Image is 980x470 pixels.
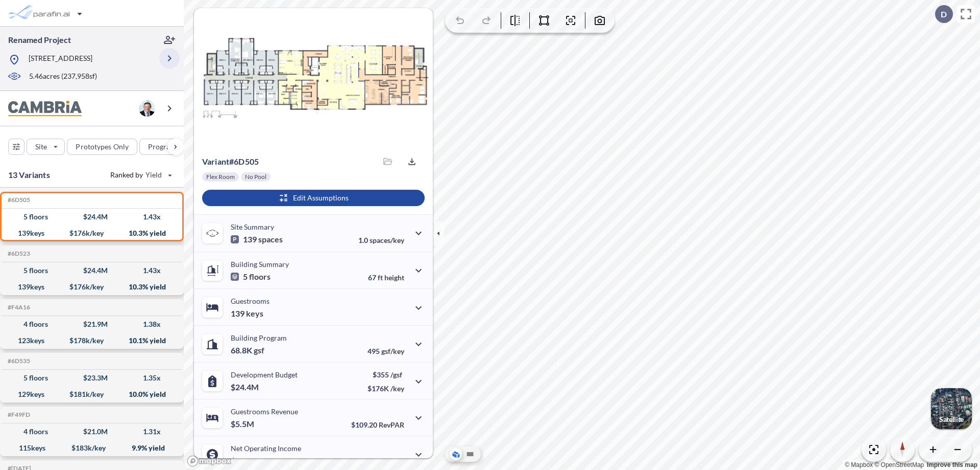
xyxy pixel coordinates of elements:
p: Prototypes Only [76,142,129,152]
span: keys [246,308,263,319]
img: Switcher Image [931,388,972,429]
button: Site [27,139,65,155]
p: $176K [367,384,404,393]
p: 5.46 acres ( 237,958 sf) [29,71,97,82]
h5: Click to copy the code [6,357,30,365]
p: 5 [231,272,271,282]
p: Site [35,142,47,152]
h5: Click to copy the code [6,411,30,418]
p: $355 [367,370,404,379]
button: Edit Assumptions [202,190,425,206]
h5: Click to copy the code [6,196,30,204]
p: Net Operating Income [231,444,301,453]
p: D [941,10,947,19]
p: Development Budget [231,370,298,379]
img: BrandImage [8,101,82,117]
p: 1.0 [358,236,404,244]
p: $24.4M [231,382,260,392]
span: height [384,273,404,282]
p: 67 [368,273,404,282]
p: $109.20 [351,420,404,429]
a: Improve this map [927,461,977,468]
button: Switcher ImageSatellite [931,388,972,429]
button: Ranked by Yield [102,167,179,183]
span: Yield [145,170,162,180]
span: ft [378,273,383,282]
p: Flex Room [206,173,235,181]
h5: Click to copy the code [6,250,30,257]
p: 45.0% [361,457,404,466]
a: Mapbox homepage [187,455,232,467]
h5: Click to copy the code [6,304,30,311]
p: 13 Variants [8,169,50,181]
span: spaces/key [370,236,404,244]
p: Renamed Project [8,34,71,46]
img: user logo [139,100,155,117]
p: Guestrooms [231,297,269,305]
p: 139 [231,234,283,244]
p: Building Summary [231,260,289,268]
p: [STREET_ADDRESS] [29,53,92,66]
button: Prototypes Only [67,139,137,155]
a: Mapbox [845,461,873,468]
p: $5.5M [231,419,256,429]
p: Building Program [231,333,287,342]
button: Program [139,139,194,155]
p: Satellite [939,415,964,423]
span: floors [249,272,271,282]
button: Site Plan [464,448,476,460]
p: Guestrooms Revenue [231,407,298,416]
p: No Pool [245,173,266,181]
a: OpenStreetMap [874,461,924,468]
p: Edit Assumptions [293,193,349,203]
span: gsf [254,345,264,355]
span: /gsf [390,370,402,379]
p: 139 [231,308,263,319]
span: gsf/key [381,347,404,355]
span: RevPAR [379,420,404,429]
span: /key [390,384,404,393]
button: Aerial View [450,448,462,460]
p: Program [148,142,177,152]
p: # 6d505 [202,156,259,167]
span: margin [382,457,404,466]
span: Variant [202,156,229,166]
span: spaces [258,234,283,244]
p: 495 [367,347,404,355]
p: Site Summary [231,222,274,231]
p: 68.8K [231,345,264,355]
p: $2.5M [231,456,256,466]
